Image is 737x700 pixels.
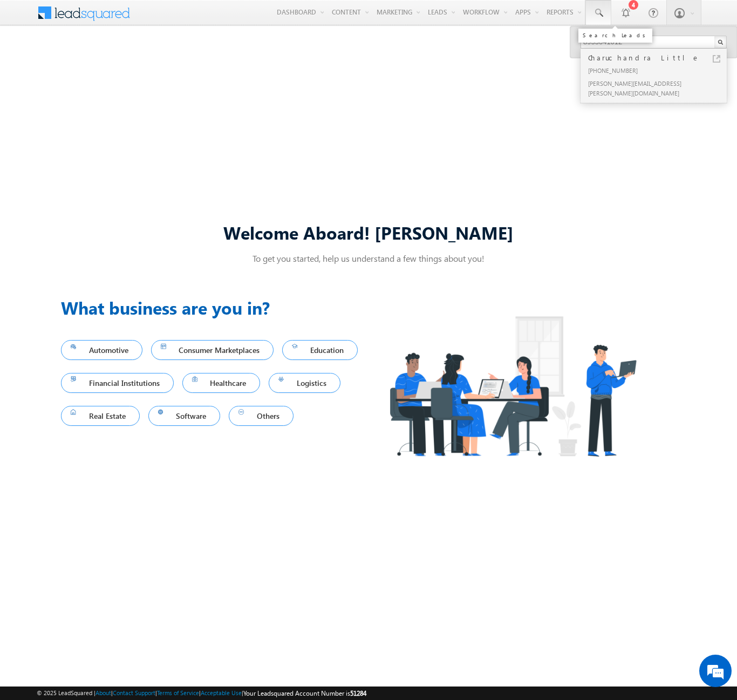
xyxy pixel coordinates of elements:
span: Automotive [71,343,133,357]
a: Acceptable Use [201,689,242,696]
p: To get you started, help us understand a few things about you! [61,253,676,264]
span: Consumer Marketplaces [161,343,264,357]
a: About [95,689,111,696]
span: © 2025 LeadSquared | | | | | [37,688,366,698]
h3: What business are you in? [61,295,368,321]
span: Others [238,409,284,423]
div: Welcome Aboard! [PERSON_NAME] [61,221,676,244]
div: [PHONE_NUMBER] [586,64,731,77]
span: Healthcare [192,376,251,390]
span: 51284 [350,689,366,697]
div: [PERSON_NAME][EMAIL_ADDRESS][PERSON_NAME][DOMAIN_NAME] [586,77,731,99]
span: Logistics [278,376,331,390]
span: Real Estate [71,409,130,423]
span: Financial Institutions [71,376,164,390]
img: Industry.png [368,295,657,478]
span: Your Leadsquared Account Number is [243,689,366,697]
span: Software [158,409,211,423]
div: Charuchandra Little [586,52,731,64]
span: Education [292,343,348,357]
a: Contact Support [113,689,155,696]
a: Terms of Service [157,689,199,696]
div: Search Leads [583,32,648,38]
